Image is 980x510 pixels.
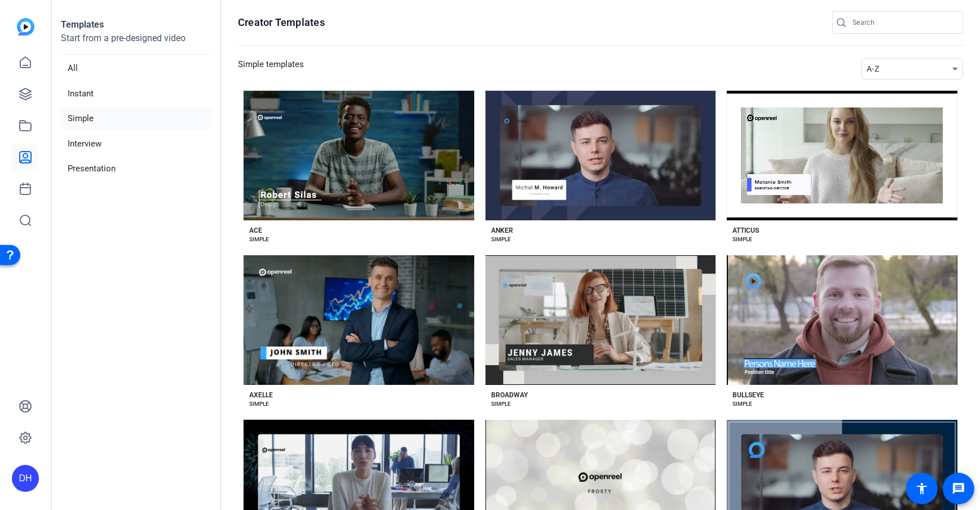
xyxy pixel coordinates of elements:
button: Template image [485,91,716,220]
h3: Simple templates [238,58,304,79]
li: Interview [61,132,211,156]
div: SIMPLE [491,400,511,409]
li: All [61,57,211,80]
div: SIMPLE [491,235,511,244]
span: A-Z [867,64,879,73]
button: Template image [244,255,474,385]
div: BROADWAY [491,391,528,400]
div: SIMPLE [249,400,269,409]
button: Template image [244,91,474,220]
div: SIMPLE [249,235,269,244]
button: Template image [485,255,716,385]
div: ATTICUS [732,226,759,235]
div: SIMPLE [732,400,752,409]
li: Presentation [61,157,211,180]
mat-icon: message [952,482,965,495]
div: SIMPLE [732,235,752,244]
div: ACE [249,226,262,235]
div: ANKER [491,226,513,235]
div: BULLSEYE [732,391,764,400]
p: Start from a pre-designed video [61,32,211,55]
li: Instant [61,82,211,105]
img: blue-gradient.svg [17,18,34,36]
div: DH [12,465,39,492]
input: Search [853,16,954,29]
strong: Templates [61,19,104,30]
li: Simple [61,107,211,130]
button: Template image [727,91,957,220]
button: Template image [727,255,957,385]
div: AXELLE [249,391,273,400]
mat-icon: accessibility [915,482,929,495]
h1: Creator Templates [238,16,325,29]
